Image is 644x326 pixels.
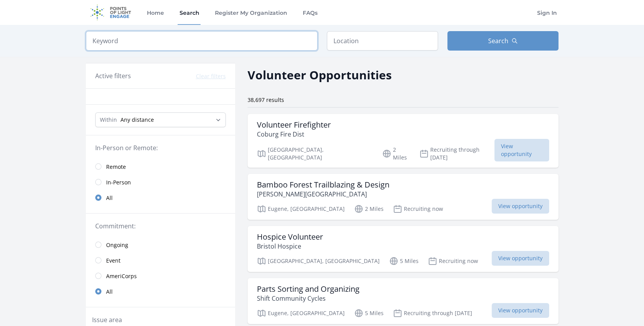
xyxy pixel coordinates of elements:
[389,256,419,266] p: 5 Miles
[95,143,226,152] legend: In-Person or Remote:
[257,294,360,303] p: Shift Community Cycles
[86,190,235,205] a: All
[257,130,331,139] p: Coburg Fire Dist
[257,232,323,242] h3: Hospice Volunteer
[257,180,389,189] h3: Bamboo Forest Trailblazing & Design
[86,237,235,252] a: Ongoing
[354,308,384,318] p: 5 Miles
[86,284,235,299] a: All
[106,272,137,280] span: AmeriCorps
[428,256,478,266] p: Recruiting now
[106,257,120,265] span: Event
[257,256,380,266] p: [GEOGRAPHIC_DATA], [GEOGRAPHIC_DATA]
[248,96,284,103] span: 38,697 results
[95,112,226,127] select: Search Radius
[382,146,410,161] p: 2 Miles
[327,31,438,51] input: Location
[196,72,226,80] button: Clear filters
[106,241,128,249] span: Ongoing
[393,308,472,318] p: Recruiting through [DATE]
[257,189,389,199] p: [PERSON_NAME][GEOGRAPHIC_DATA]
[257,204,345,214] p: Eugene, [GEOGRAPHIC_DATA]
[257,242,323,251] p: Bristol Hospice
[106,163,126,171] span: Remote
[492,251,549,266] span: View opportunity
[257,120,331,130] h3: Volunteer Firefighter
[248,226,558,272] a: Hospice Volunteer Bristol Hospice [GEOGRAPHIC_DATA], [GEOGRAPHIC_DATA] 5 Miles Recruiting now Vie...
[86,174,235,190] a: In-Person
[86,31,318,51] input: Keyword
[86,159,235,174] a: Remote
[106,194,113,202] span: All
[248,66,392,84] h2: Volunteer Opportunities
[95,221,226,231] legend: Commitment:
[494,139,549,161] span: View opportunity
[257,146,373,161] p: [GEOGRAPHIC_DATA], [GEOGRAPHIC_DATA]
[492,303,549,318] span: View opportunity
[106,288,113,296] span: All
[419,146,494,161] p: Recruiting through [DATE]
[447,31,558,51] button: Search
[248,174,558,220] a: Bamboo Forest Trailblazing & Design [PERSON_NAME][GEOGRAPHIC_DATA] Eugene, [GEOGRAPHIC_DATA] 2 Mi...
[354,204,384,214] p: 2 Miles
[393,204,443,214] p: Recruiting now
[248,278,558,324] a: Parts Sorting and Organizing Shift Community Cycles Eugene, [GEOGRAPHIC_DATA] 5 Miles Recruiting ...
[257,284,360,294] h3: Parts Sorting and Organizing
[86,252,235,268] a: Event
[492,199,549,214] span: View opportunity
[488,36,508,46] span: Search
[257,308,345,318] p: Eugene, [GEOGRAPHIC_DATA]
[248,114,558,168] a: Volunteer Firefighter Coburg Fire Dist [GEOGRAPHIC_DATA], [GEOGRAPHIC_DATA] 2 Miles Recruiting th...
[86,268,235,284] a: AmeriCorps
[95,71,131,81] h3: Active filters
[106,179,131,186] span: In-Person
[92,315,122,324] legend: Issue area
